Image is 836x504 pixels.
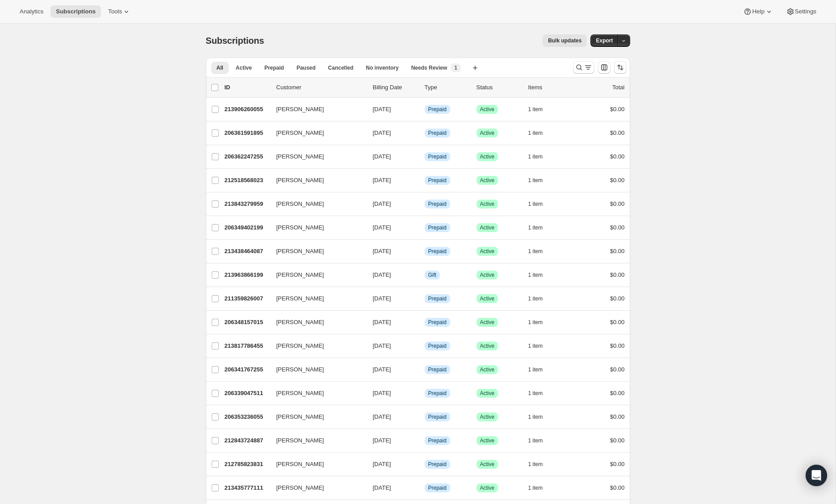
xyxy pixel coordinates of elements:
[428,366,447,373] span: Prepaid
[528,366,543,373] span: 1 item
[528,316,553,329] button: 1 item
[236,64,252,71] span: Active
[225,83,269,92] p: ID
[271,268,360,282] button: [PERSON_NAME]
[428,248,447,255] span: Prepaid
[468,62,482,74] button: Create new view
[225,387,625,400] div: 206339047511[PERSON_NAME][DATE]InfoPrepaidSuccessActive1 item$0.00
[610,177,625,183] span: $0.00
[225,176,269,185] p: 212518568023
[528,177,543,184] span: 1 item
[528,174,553,187] button: 1 item
[271,362,360,377] button: [PERSON_NAME]
[480,366,495,373] span: Active
[428,129,447,137] span: Prepaid
[610,413,625,420] span: $0.00
[271,339,360,353] button: [PERSON_NAME]
[276,294,324,303] span: [PERSON_NAME]
[225,436,269,445] p: 212843724887
[528,319,543,326] span: 1 item
[428,153,447,160] span: Prepaid
[795,8,816,15] span: Settings
[596,37,613,44] span: Export
[610,153,625,160] span: $0.00
[528,224,543,231] span: 1 item
[528,434,553,447] button: 1 item
[373,413,391,420] span: [DATE]
[411,64,447,71] span: Needs Review
[225,389,269,398] p: 206339047511
[373,390,391,396] span: [DATE]
[271,197,360,211] button: [PERSON_NAME]
[271,102,360,117] button: [PERSON_NAME]
[480,271,495,279] span: Active
[373,461,391,467] span: [DATE]
[428,342,447,350] span: Prepaid
[271,315,360,329] button: [PERSON_NAME]
[225,458,625,471] div: 212785823831[PERSON_NAME][DATE]InfoPrepaidSuccessActive1 item$0.00
[528,387,553,400] button: 1 item
[276,247,324,256] span: [PERSON_NAME]
[373,437,391,444] span: [DATE]
[610,484,625,491] span: $0.00
[528,153,543,160] span: 1 item
[225,460,269,469] p: 212785823831
[373,200,391,207] span: [DATE]
[373,342,391,349] span: [DATE]
[225,83,625,92] div: IDCustomerBilling DateTypeStatusItemsTotal
[528,461,543,468] span: 1 item
[528,342,543,350] span: 1 item
[271,457,360,471] button: [PERSON_NAME]
[528,198,553,210] button: 1 item
[590,34,618,47] button: Export
[276,436,324,445] span: [PERSON_NAME]
[20,8,43,15] span: Analytics
[528,413,543,421] span: 1 item
[480,248,495,255] span: Active
[477,83,521,92] p: Status
[610,271,625,278] span: $0.00
[276,223,324,232] span: [PERSON_NAME]
[373,106,391,112] span: [DATE]
[373,177,391,183] span: [DATE]
[373,366,391,373] span: [DATE]
[528,129,543,137] span: 1 item
[276,460,324,469] span: [PERSON_NAME]
[480,177,495,184] span: Active
[480,390,495,397] span: Active
[225,482,625,494] div: 213435777111[PERSON_NAME][DATE]InfoPrepaidSuccessActive1 item$0.00
[781,5,822,18] button: Settings
[328,64,354,71] span: Cancelled
[528,484,543,492] span: 1 item
[528,458,553,471] button: 1 item
[373,153,391,160] span: [DATE]
[428,413,447,421] span: Prepaid
[528,221,553,234] button: 1 item
[373,295,391,302] span: [DATE]
[528,482,553,494] button: 1 item
[528,295,543,302] span: 1 item
[276,271,324,279] span: [PERSON_NAME]
[271,386,360,400] button: [PERSON_NAME]
[373,319,391,325] span: [DATE]
[206,36,264,46] span: Subscriptions
[276,483,324,492] span: [PERSON_NAME]
[297,64,316,71] span: Paused
[610,129,625,136] span: $0.00
[225,198,625,210] div: 213843279959[PERSON_NAME][DATE]InfoPrepaidSuccessActive1 item$0.00
[480,437,495,444] span: Active
[271,481,360,495] button: [PERSON_NAME]
[528,245,553,258] button: 1 item
[108,8,122,15] span: Tools
[480,106,495,113] span: Active
[276,389,324,398] span: [PERSON_NAME]
[225,103,625,116] div: 213906260055[PERSON_NAME][DATE]InfoPrepaidSuccessActive1 item$0.00
[528,200,543,208] span: 1 item
[528,248,543,255] span: 1 item
[428,224,447,231] span: Prepaid
[225,412,269,421] p: 206353236055
[480,342,495,350] span: Active
[225,127,625,139] div: 206361591895[PERSON_NAME][DATE]InfoPrepaidSuccessActive1 item$0.00
[271,244,360,258] button: [PERSON_NAME]
[276,412,324,421] span: [PERSON_NAME]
